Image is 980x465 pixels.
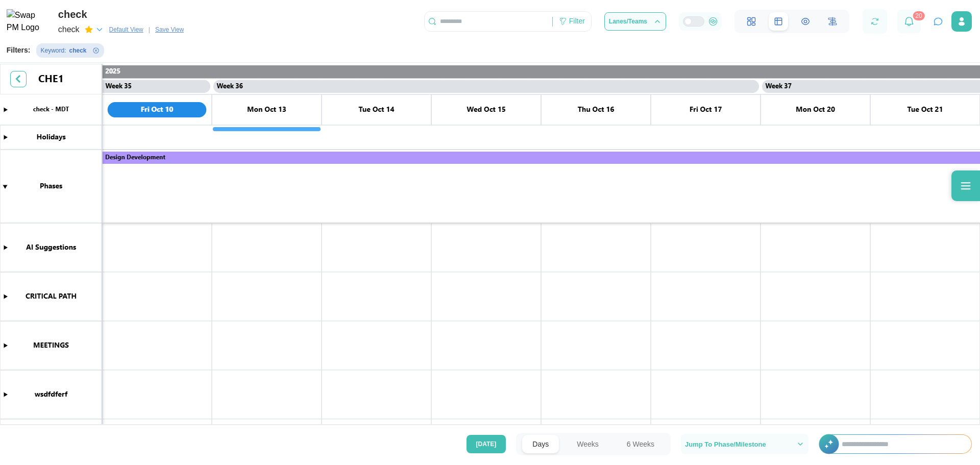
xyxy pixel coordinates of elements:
button: Save View [151,24,188,35]
div: + [819,434,972,454]
div: Filter [553,13,591,30]
span: Lanes/Teams [609,18,647,25]
button: Weeks [567,435,609,453]
span: Jump To Phase/Milestone [685,441,766,448]
button: check [58,22,104,37]
div: Keyword : [40,46,66,56]
div: | [149,25,150,35]
button: Lanes/Teams [604,12,666,31]
button: Jump To Phase/Milestone [681,434,808,454]
div: check [58,7,188,22]
button: [DATE] [467,435,506,453]
button: 6 Weeks [617,435,665,453]
span: check [58,22,80,37]
button: Days [522,435,559,453]
div: Filter [569,16,585,27]
div: Filters: [7,45,31,56]
div: check [69,46,87,56]
img: Swap PM Logo [7,9,48,35]
button: Refresh Grid [867,14,883,30]
button: Default View [105,24,148,35]
span: Default View [109,25,143,35]
button: Open project assistant [931,14,945,29]
span: Save View [155,25,184,35]
span: [DATE] [476,435,497,453]
div: 20 [913,11,924,20]
button: Remove Keyword filter [92,46,100,55]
